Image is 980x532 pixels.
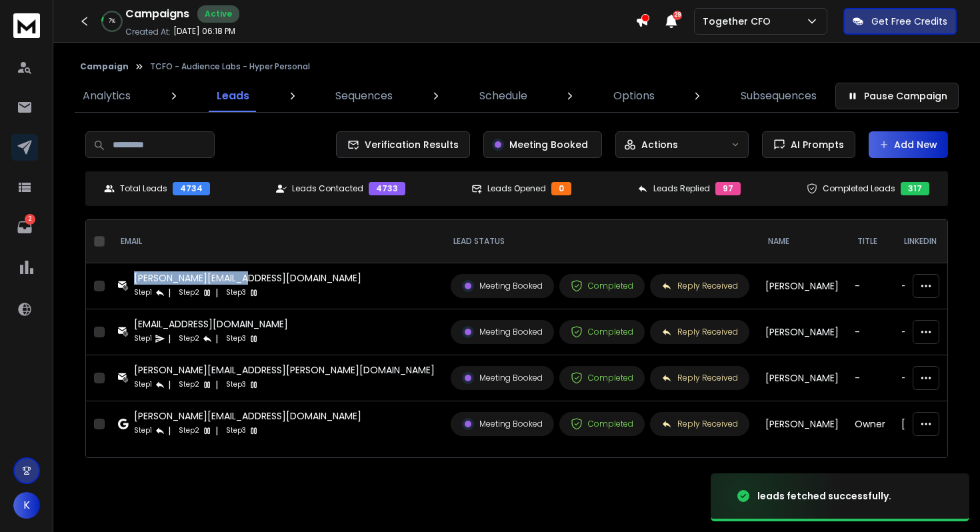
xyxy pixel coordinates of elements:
[134,363,435,377] div: [PERSON_NAME][EMAIL_ADDRESS][PERSON_NAME][DOMAIN_NAME]
[479,88,527,104] p: Schedule
[757,355,847,401] td: [PERSON_NAME]
[661,327,738,337] div: Reply Received
[901,182,929,195] div: 317
[168,424,171,437] p: |
[571,326,633,338] div: Completed
[134,271,361,285] div: [PERSON_NAME][EMAIL_ADDRESS][DOMAIN_NAME]
[462,372,543,384] div: Meeting Booked
[509,138,588,151] p: Meeting Booked
[179,378,199,391] p: Step 2
[462,326,543,338] div: Meeting Booked
[785,138,844,151] span: AI Prompts
[215,424,218,437] p: |
[226,332,246,345] p: Step 3
[703,15,776,28] p: Together CFO
[179,332,199,345] p: Step 2
[551,182,571,195] div: 0
[125,27,171,37] p: Created At:
[757,263,847,309] td: [PERSON_NAME]
[173,182,210,195] div: 4734
[757,401,847,447] td: [PERSON_NAME]
[168,332,171,345] p: |
[571,280,633,292] div: Completed
[11,214,38,241] a: 2
[571,418,633,430] div: Completed
[847,263,893,309] td: -
[741,88,817,104] p: Subsequences
[823,183,895,194] p: Completed Leads
[13,13,40,38] img: logo
[335,88,393,104] p: Sequences
[715,182,741,195] div: 97
[661,419,738,429] div: Reply Received
[327,80,401,112] a: Sequences
[757,309,847,355] td: [PERSON_NAME]
[215,332,218,345] p: |
[661,373,738,383] div: Reply Received
[226,286,246,299] p: Step 3
[215,286,218,299] p: |
[226,424,246,437] p: Step 3
[109,17,115,25] p: 7 %
[120,183,167,194] p: Total Leads
[134,409,361,423] div: [PERSON_NAME][EMAIL_ADDRESS][DOMAIN_NAME]
[134,378,152,391] p: Step 1
[209,80,257,112] a: Leads
[757,489,891,503] div: leads fetched successfully.
[217,88,249,104] p: Leads
[471,80,535,112] a: Schedule
[653,183,710,194] p: Leads Replied
[733,80,825,112] a: Subsequences
[25,214,35,225] p: 2
[13,492,40,519] button: K
[613,88,655,104] p: Options
[168,286,171,299] p: |
[359,138,459,151] span: Verification Results
[871,15,947,28] p: Get Free Credits
[226,378,246,391] p: Step 3
[847,309,893,355] td: -
[443,220,757,263] th: LEAD STATUS
[197,5,239,23] div: Active
[75,80,139,112] a: Analytics
[762,131,855,158] button: AI Prompts
[673,11,682,20] span: 29
[847,401,893,447] td: Owner
[369,182,405,195] div: 4733
[605,80,663,112] a: Options
[571,372,633,384] div: Completed
[757,220,847,263] th: NAME
[168,378,171,391] p: |
[173,26,235,37] p: [DATE] 06:18 PM
[134,286,152,299] p: Step 1
[80,61,129,72] button: Campaign
[847,355,893,401] td: -
[179,424,199,437] p: Step 2
[215,378,218,391] p: |
[847,220,893,263] th: title
[134,317,288,331] div: [EMAIL_ADDRESS][DOMAIN_NAME]
[292,183,363,194] p: Leads Contacted
[462,418,543,430] div: Meeting Booked
[150,61,310,72] p: TCFO - Audience Labs - Hyper Personal
[125,6,189,22] h1: Campaigns
[134,332,152,345] p: Step 1
[462,280,543,292] div: Meeting Booked
[869,131,948,158] button: Add New
[641,138,678,151] p: Actions
[336,131,470,158] button: Verification Results
[83,88,131,104] p: Analytics
[835,83,959,109] button: Pause Campaign
[843,8,957,35] button: Get Free Credits
[661,281,738,291] div: Reply Received
[487,183,546,194] p: Leads Opened
[110,220,443,263] th: EMAIL
[134,424,152,437] p: Step 1
[179,286,199,299] p: Step 2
